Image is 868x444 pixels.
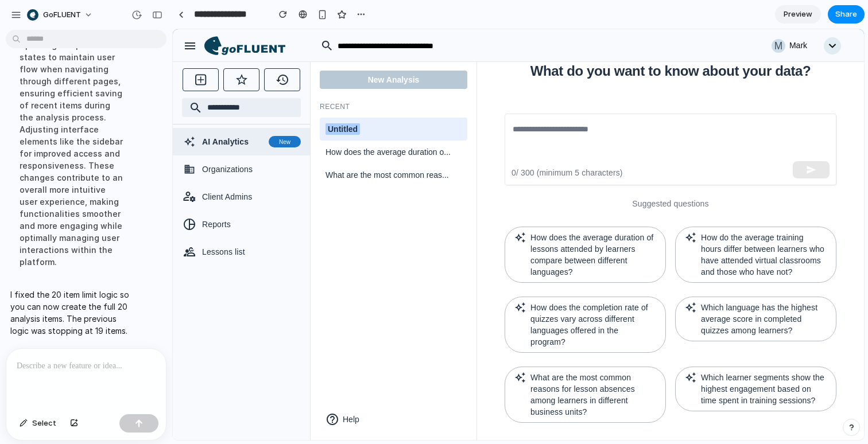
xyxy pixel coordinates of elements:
button: goFLUENT [22,6,99,24]
p: I fixed the 20 item limit logic so you can now create the full 20 analysis items. The previous lo... [10,289,133,337]
span: goFLUENT [43,9,81,21]
button: Select [14,414,62,433]
a: Preview [775,5,821,24]
span: Preview [784,9,812,20]
span: Share [835,9,857,20]
span: Select [32,418,56,429]
button: Share [828,5,865,24]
